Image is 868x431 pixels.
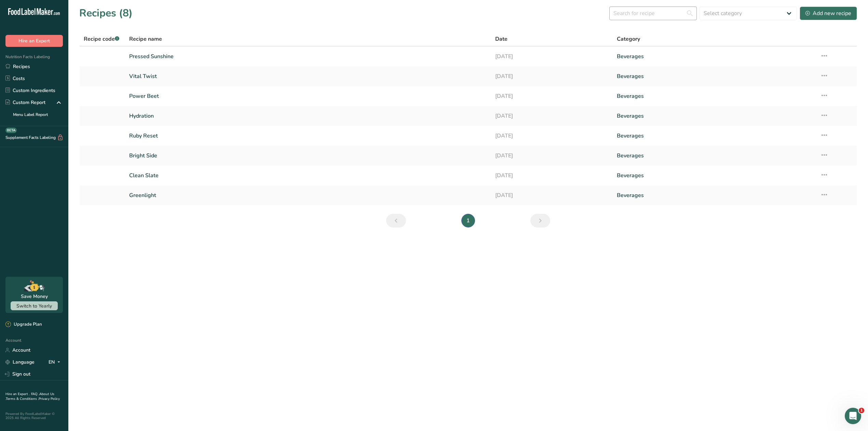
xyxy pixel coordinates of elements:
span: Switch to Yearly [16,303,52,309]
span: Recipe code [84,35,119,43]
button: Add new recipe [800,6,857,20]
a: [DATE] [495,89,609,103]
a: Previous page [386,214,406,227]
span: Date [495,35,507,43]
a: About Us . [5,392,54,401]
a: Beverages [617,49,812,64]
a: Privacy Policy [39,396,60,401]
a: Power Beet [129,89,487,103]
div: Add new recipe [805,9,851,17]
a: [DATE] [495,109,609,123]
div: BETA [5,128,17,133]
a: [DATE] [495,148,609,163]
a: Bright Side [129,148,487,163]
button: Switch to Yearly [11,301,58,310]
a: FAQ . [31,392,39,396]
div: Upgrade Plan [5,321,42,328]
iframe: Intercom live chat [845,408,861,424]
span: Recipe name [129,35,162,43]
a: Pressed Sunshine [129,49,487,64]
a: Beverages [617,89,812,103]
a: Beverages [617,188,812,203]
a: Ruby Reset [129,129,487,143]
a: Hydration [129,109,487,123]
a: Beverages [617,148,812,163]
a: [DATE] [495,129,609,143]
div: Save Money [21,293,48,300]
input: Search for recipe [609,6,697,20]
a: Terms & Conditions . [6,396,39,401]
a: [DATE] [495,168,609,183]
a: Beverages [617,129,812,143]
a: Beverages [617,69,812,83]
a: Greenlight [129,188,487,203]
a: Hire an Expert . [5,392,30,396]
a: Clean Slate [129,168,487,183]
h1: Recipes (8) [79,5,133,21]
a: Vital Twist [129,69,487,83]
div: Powered By FoodLabelMaker © 2025 All Rights Reserved [5,412,63,420]
span: 1 [859,408,864,413]
a: [DATE] [495,49,609,64]
a: [DATE] [495,188,609,203]
button: Hire an Expert [5,35,63,47]
a: Beverages [617,168,812,183]
a: Beverages [617,109,812,123]
div: Custom Report [5,99,45,106]
div: EN [49,358,63,366]
span: Category [617,35,640,43]
a: Next page [530,214,550,227]
a: [DATE] [495,69,609,83]
a: Language [5,356,35,368]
